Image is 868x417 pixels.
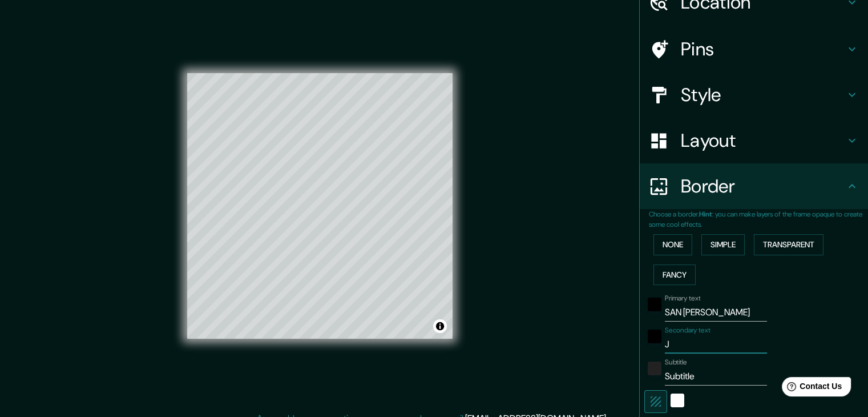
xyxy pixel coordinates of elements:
[649,209,868,230] p: Choose a border. : you can make layers of the frame opaque to create some cool effects.
[665,294,700,303] label: Primary text
[681,83,845,106] h4: Style
[665,358,687,367] label: Subtitle
[640,163,868,209] div: Border
[653,234,692,255] button: None
[640,72,868,118] div: Style
[648,362,661,375] button: color-222222
[671,394,684,407] button: white
[699,210,712,219] b: Hint
[648,330,661,343] button: black
[653,264,696,286] button: Fancy
[681,129,845,152] h4: Layout
[754,234,823,255] button: Transparent
[648,298,661,311] button: black
[640,26,868,72] div: Pins
[681,175,845,198] h4: Border
[433,319,447,333] button: Toggle attribution
[665,326,710,335] label: Secondary text
[701,234,745,255] button: Simple
[681,38,845,61] h4: Pins
[766,372,855,404] iframe: Help widget launcher
[640,118,868,163] div: Layout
